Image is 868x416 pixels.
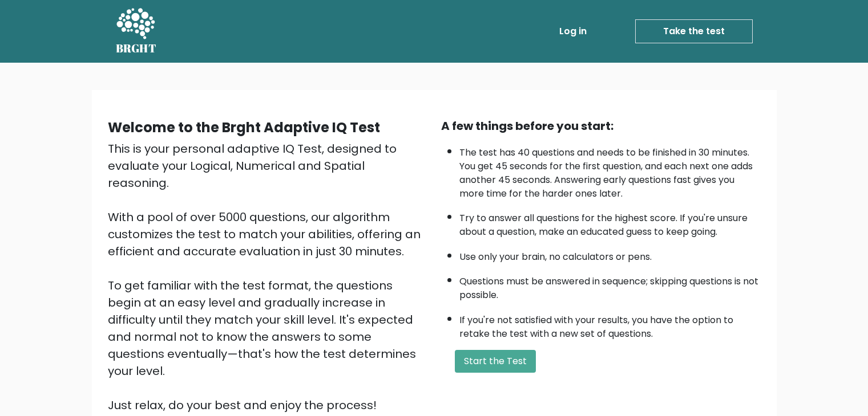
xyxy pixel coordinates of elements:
li: If you're not satisfied with your results, you have the option to retake the test with a new set ... [459,308,761,341]
li: Try to answer all questions for the highest score. If you're unsure about a question, make an edu... [459,206,761,239]
a: Take the test [635,19,753,43]
button: Start the Test [455,350,536,373]
b: Welcome to the Brght Adaptive IQ Test [108,118,380,137]
h5: BRGHT [116,42,157,55]
li: The test has 40 questions and needs to be finished in 30 minutes. You get 45 seconds for the firs... [459,140,761,201]
li: Use only your brain, no calculators or pens. [459,244,761,264]
div: A few things before you start: [441,117,761,134]
div: This is your personal adaptive IQ Test, designed to evaluate your Logical, Numerical and Spatial ... [108,140,427,414]
a: BRGHT [116,5,157,58]
a: Log in [555,20,591,43]
li: Questions must be answered in sequence; skipping questions is not possible. [459,269,761,302]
